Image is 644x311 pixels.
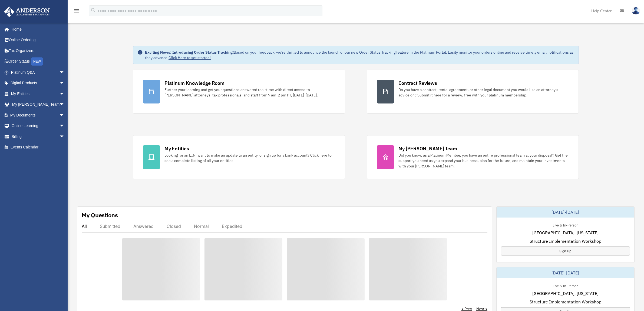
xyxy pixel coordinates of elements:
a: Contract Reviews Do you have a contract, rental agreement, or other legal document you would like... [367,70,579,114]
div: NEW [31,57,43,66]
span: arrow_drop_down [59,67,70,78]
a: Tax Organizers [4,45,73,56]
a: Billingarrow_drop_down [4,131,73,142]
a: Online Learningarrow_drop_down [4,121,73,131]
div: Answered [133,223,154,229]
div: Based on your feedback, we're thrilled to announce the launch of our new Order Status Tracking fe... [145,50,574,60]
a: My Documentsarrow_drop_down [4,110,73,121]
a: Digital Productsarrow_drop_down [4,78,73,89]
a: Online Ordering [4,35,73,46]
div: Expedited [222,223,242,229]
span: arrow_drop_down [59,78,70,89]
img: Anderson Advisors Platinum Portal [2,7,51,17]
span: Structure Implementation Workshop [530,299,601,305]
div: My Questions [82,211,118,219]
a: Click Here to get started! [169,55,211,60]
div: [DATE]-[DATE] [497,207,634,218]
div: Live & In-Person [548,283,583,288]
a: My Entities Looking for an EIN, want to make an update to an entity, or sign up for a bank accoun... [133,135,345,179]
span: [GEOGRAPHIC_DATA], [US_STATE] [532,229,599,236]
img: User Pic [632,7,640,15]
i: search [90,7,96,13]
div: My Entities [164,145,189,152]
a: My Entitiesarrow_drop_down [4,88,73,99]
div: Platinum Knowledge Room [164,80,224,86]
span: Structure Implementation Workshop [530,238,601,244]
strong: Exciting News: Introducing Order Status Tracking! [145,50,234,55]
span: arrow_drop_down [59,99,70,110]
div: Closed [167,223,181,229]
div: My [PERSON_NAME] Team [398,145,457,152]
a: Sign Up [501,247,630,255]
div: Normal [194,223,209,229]
div: Do you have a contract, rental agreement, or other legal document you would like an attorney's ad... [398,87,569,98]
a: Order StatusNEW [4,56,73,67]
a: menu [73,9,80,14]
span: arrow_drop_down [59,131,70,142]
i: menu [73,8,80,14]
a: My [PERSON_NAME] Teamarrow_drop_down [4,99,73,110]
span: arrow_drop_down [59,121,70,132]
div: Submitted [100,223,120,229]
a: Home [4,24,70,35]
div: Looking for an EIN, want to make an update to an entity, or sign up for a bank account? Click her... [164,153,335,163]
span: arrow_drop_down [59,110,70,121]
span: arrow_drop_down [59,88,70,99]
div: Contract Reviews [398,80,437,86]
span: [GEOGRAPHIC_DATA], [US_STATE] [532,290,599,297]
a: Events Calendar [4,142,73,153]
div: All [82,223,87,229]
div: [DATE]-[DATE] [497,267,634,278]
div: Live & In-Person [548,222,583,228]
div: Further your learning and get your questions answered real-time with direct access to [PERSON_NAM... [164,87,335,98]
div: Did you know, as a Platinum Member, you have an entire professional team at your disposal? Get th... [398,153,569,169]
a: My [PERSON_NAME] Team Did you know, as a Platinum Member, you have an entire professional team at... [367,135,579,179]
a: Platinum Q&Aarrow_drop_down [4,67,73,78]
a: Platinum Knowledge Room Further your learning and get your questions answered real-time with dire... [133,70,345,114]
